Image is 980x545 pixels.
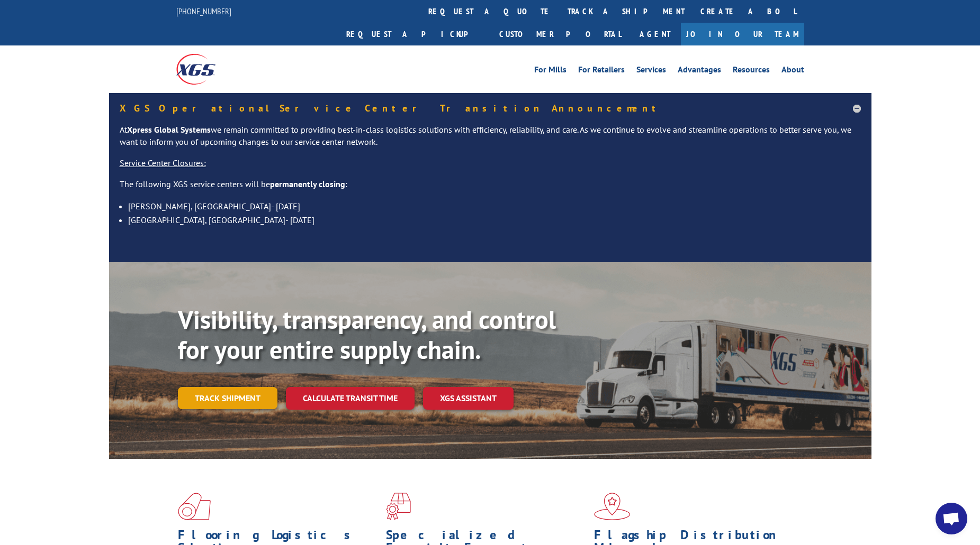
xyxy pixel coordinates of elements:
a: Calculate transit time [286,387,415,410]
a: Customer Portal [491,23,629,45]
p: At we remain committed to providing best-in-class logistics solutions with efficiency, reliabilit... [120,124,861,158]
h5: XGS Operational Service Center Transition Announcement [120,104,861,113]
p: The following XGS service centers will be : [120,178,861,199]
li: [PERSON_NAME], [GEOGRAPHIC_DATA]- [DATE] [128,199,861,213]
a: Services [636,66,666,77]
a: For Mills [534,66,567,77]
a: Agent [629,23,681,45]
a: About [781,66,804,77]
a: XGS ASSISTANT [423,387,514,410]
img: xgs-icon-flagship-distribution-model-red [594,493,631,520]
a: Request a pickup [338,23,491,45]
li: [GEOGRAPHIC_DATA], [GEOGRAPHIC_DATA]- [DATE] [128,213,861,227]
u: Service Center Closures: [120,158,206,168]
img: xgs-icon-focused-on-flooring-red [386,493,411,520]
a: Resources [733,66,770,77]
a: [PHONE_NUMBER] [176,6,231,16]
a: Advantages [678,66,721,77]
strong: Xpress Global Systems [127,124,211,135]
strong: permanently closing [270,179,345,189]
b: Visibility, transparency, and control for your entire supply chain. [178,303,556,366]
a: Join Our Team [681,23,804,45]
a: Track shipment [178,387,277,409]
a: For Retailers [578,66,625,77]
a: Open chat [936,503,967,534]
img: xgs-icon-total-supply-chain-intelligence-red [178,493,211,520]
